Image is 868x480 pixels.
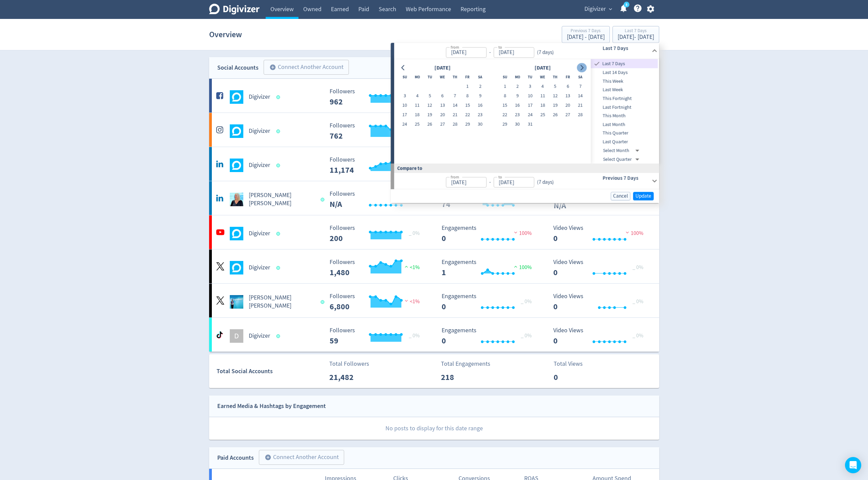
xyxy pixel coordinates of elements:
button: 6 [436,91,449,101]
span: _ 0% [632,264,643,271]
p: Total Followers [329,359,369,368]
button: 27 [436,120,449,129]
div: This Month [591,112,658,120]
h5: Digivizer [249,127,270,135]
span: This Quarter [591,129,658,137]
span: add_circle [269,64,276,71]
div: ( 7 days ) [534,48,556,56]
th: Tuesday [424,72,436,82]
h6: Previous 7 Days [602,174,649,182]
img: negative-performance.svg [624,230,631,235]
p: No posts to display for this date range [209,417,659,440]
p: 0 [554,371,593,383]
div: Total Social Accounts [217,366,325,376]
p: 218 [441,371,480,383]
span: Data last synced: 16 Sep 2025, 6:02pm (AEST) [321,198,327,201]
img: Digivizer undefined [230,227,243,240]
svg: Followers 762 [326,122,428,140]
span: Data last synced: 16 Sep 2025, 8:02pm (AEST) [276,129,282,133]
button: 10 [398,101,411,110]
div: This Quarter [591,129,658,138]
span: Data last synced: 16 Sep 2025, 6:02pm (AEST) [276,164,282,167]
svg: Engagements 1 [438,259,540,277]
button: 16 [511,101,524,110]
span: <1% [403,264,420,271]
span: _ 0% [409,230,420,237]
svg: Followers 962 [326,88,428,106]
img: positive-performance.svg [512,264,519,269]
img: positive-performance.svg [403,264,410,269]
div: Last 14 Days [591,68,658,77]
th: Thursday [449,72,461,82]
button: 8 [498,91,511,101]
button: 3 [398,91,411,101]
button: 5 [424,91,436,101]
img: negative-performance.svg [403,298,410,303]
div: [DATE] - [DATE] [618,34,654,40]
p: Total Engagements [441,359,490,368]
svg: Followers 11,174 [326,157,428,174]
h5: [PERSON_NAME] [PERSON_NAME] [249,191,315,208]
div: Earned Media & Hashtags by Engagement [217,401,326,411]
button: 16 [474,101,486,110]
button: 15 [461,101,474,110]
button: 26 [549,110,561,120]
button: Last 7 Days[DATE]- [DATE] [613,26,659,43]
th: Saturday [574,72,586,82]
a: Connect Another Account [259,61,349,75]
button: 4 [411,91,424,101]
button: Previous 7 Days[DATE] - [DATE] [562,26,610,43]
a: Digivizer undefinedDigivizer Followers 962 Followers 962 <1% Engagements 3 Engagements 3 100% Vid... [209,79,659,113]
a: Digivizer undefinedDigivizer Followers 762 Followers 762 <1% Engagements 8 Engagements 8 27% Vide... [209,113,659,147]
span: Last 14 Days [591,69,658,76]
p: 21,482 [329,371,368,383]
button: 3 [524,82,536,91]
a: Connect Another Account [254,451,344,465]
div: Last 7 Days [618,28,654,34]
button: 10 [524,91,536,101]
h5: Digivizer [249,264,270,272]
div: Last 7 Days [591,59,658,68]
th: Friday [561,72,574,82]
img: negative-performance.svg [512,230,519,235]
button: 20 [436,110,449,120]
svg: Followers 59 [326,327,428,345]
button: 26 [424,120,436,129]
button: 1 [461,82,474,91]
span: This Fortnight [591,95,658,102]
button: 27 [561,110,574,120]
button: 30 [511,120,524,129]
button: 4 [536,82,549,91]
button: 5 [549,82,561,91]
button: 14 [574,91,586,101]
span: Last 7 Days [601,60,658,68]
th: Wednesday [436,72,449,82]
div: This Week [591,77,658,86]
p: N/A [554,199,593,212]
button: 21 [574,101,586,110]
div: This Fortnight [591,94,658,103]
text: 5 [625,2,627,7]
button: 21 [449,110,461,120]
h1: Overview [209,24,242,45]
div: Last Week [591,86,658,94]
svg: Engagements 0 [438,293,540,311]
div: Last Fortnight [591,103,658,112]
p: Total Views [554,359,593,368]
svg: Video Views 0 [550,327,651,345]
button: Go to previous month [398,63,408,72]
label: from [450,44,459,50]
th: Tuesday [524,72,536,82]
div: Select Quarter [603,155,642,164]
button: 19 [424,110,436,120]
button: 25 [536,110,549,120]
span: 100% [512,264,532,271]
button: 18 [536,101,549,110]
button: 23 [474,110,486,120]
svg: Engagements 0 [438,327,540,345]
span: 100% [624,230,643,237]
span: 100% [512,230,532,237]
div: Last Quarter [591,138,658,146]
h5: Digivizer [249,230,270,238]
span: _ 0% [521,332,532,339]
